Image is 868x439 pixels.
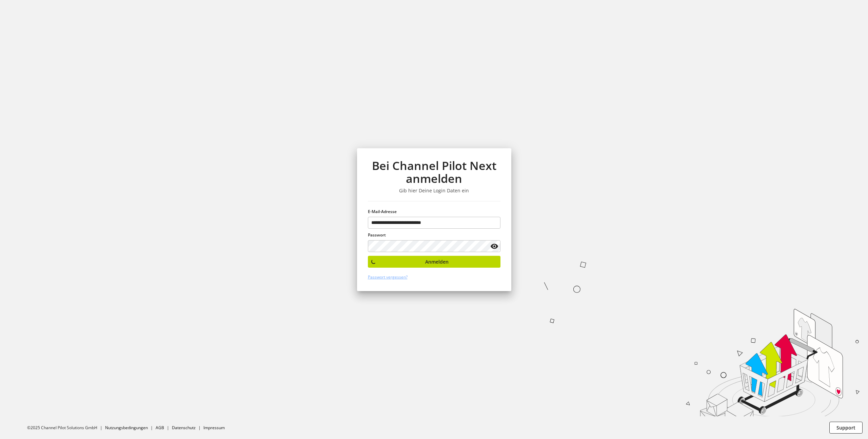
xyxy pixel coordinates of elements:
[836,424,855,431] span: Support
[27,425,105,431] li: ©2025 Channel Pilot Solutions GmbH
[368,209,397,214] span: E-Mail-Adresse
[203,425,225,431] a: Impressum
[156,425,164,431] a: AGB
[368,188,500,194] h3: Gib hier Deine Login Daten ein
[105,425,148,431] a: Nutzungsbedingungen
[368,274,408,280] a: Passwort vergessen?
[172,425,196,431] a: Datenschutz
[368,159,500,185] h1: Bei Channel Pilot Next anmelden
[368,232,386,238] span: Passwort
[829,422,863,434] button: Support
